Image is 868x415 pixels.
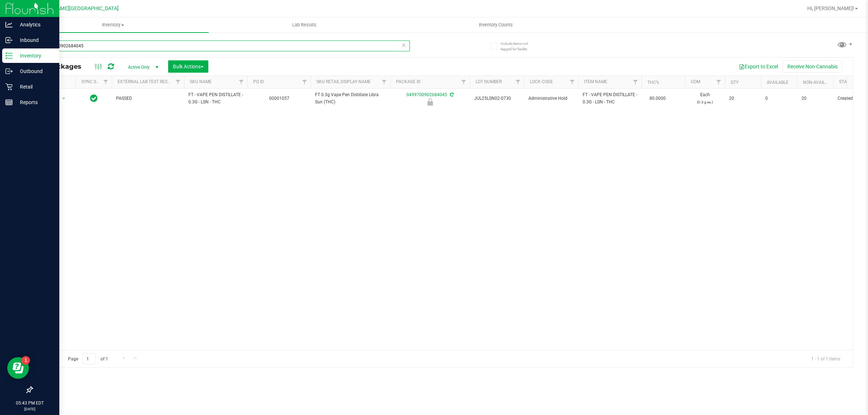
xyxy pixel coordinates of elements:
[646,93,669,104] span: 80.0000
[803,80,835,85] a: Non-Available
[801,95,829,102] span: 20
[7,357,29,379] iframe: Resource center
[767,80,788,85] a: Available
[5,52,13,59] inline-svg: Inventory
[13,98,56,107] p: Reports
[5,68,13,75] inline-svg: Outbound
[530,79,553,84] a: Lock Code
[378,76,390,88] a: Filter
[407,92,447,97] a: 0499700902684045
[21,356,30,365] iframe: Resource center unread badge
[689,99,720,106] p: (0.3 g ea.)
[172,76,184,88] a: Filter
[38,63,89,70] span: All Packages
[315,91,386,105] span: FT 0.3g Vape Pen Distillate Libra Sun (THC)
[474,95,520,102] span: JUL25LSN02-0730
[731,80,739,85] a: Qty
[783,60,842,73] button: Receive Non-Cannabis
[512,76,524,88] a: Filter
[118,79,174,84] a: External Lab Test Result
[81,79,109,84] a: Sync Status
[13,36,56,44] p: Inbound
[5,21,13,28] inline-svg: Analytics
[190,79,212,84] a: SKU Name
[807,5,854,11] span: Hi, [PERSON_NAME]!
[469,22,523,28] span: Inventory Counts
[90,93,98,103] span: In Sync
[689,91,720,105] span: Each
[401,40,406,50] span: Clear
[805,353,846,364] span: 1 - 1 of 1 items
[729,95,757,102] span: 20
[713,76,725,88] a: Filter
[389,98,471,106] div: Administrative Hold
[400,17,591,33] a: Inventory Counts
[583,91,637,105] span: FT - VAPE PEN DISTILLATE - 0.3G - LSN - THC
[235,76,247,88] a: Filter
[734,60,783,73] button: Export to Excel
[5,37,13,44] inline-svg: Inbound
[3,406,56,412] p: [DATE]
[13,67,56,76] p: Outbound
[630,76,642,88] a: Filter
[59,94,68,104] span: select
[17,22,209,28] span: Inventory
[528,95,574,102] span: Administrative Hold
[17,17,209,33] a: Inventory
[566,76,578,88] a: Filter
[839,79,855,84] a: Status
[188,91,243,105] span: FT - VAPE PEN DISTILLATE - 0.3G - LSN - THC
[458,76,470,88] a: Filter
[32,40,410,51] input: Search Package ID, Item Name, SKU, Lot or Part Number...
[282,22,326,28] span: Lab Results
[29,5,119,12] span: [PERSON_NAME][GEOGRAPHIC_DATA]
[396,79,421,84] a: Package ID
[647,80,659,85] a: THC%
[449,92,454,97] span: Sync from Compliance System
[584,79,607,84] a: Item Name
[316,79,371,84] a: Sku Retail Display Name
[691,79,700,84] a: UOM
[168,60,208,73] button: Bulk Actions
[173,64,204,69] span: Bulk Actions
[13,51,56,60] p: Inventory
[5,83,13,90] inline-svg: Retail
[5,99,13,106] inline-svg: Reports
[476,79,502,84] a: Lot Number
[765,95,793,102] span: 0
[62,353,114,364] span: Page of 1
[209,17,400,33] a: Lab Results
[3,400,56,406] p: 05:43 PM EDT
[299,76,311,88] a: Filter
[13,82,56,91] p: Retail
[116,95,180,102] span: PASSED
[269,96,289,101] a: 00001057
[253,79,264,84] a: PO ID
[501,41,537,52] span: Include items not tagged for facility
[83,353,96,364] input: 1
[100,76,112,88] a: Filter
[13,20,56,29] p: Analytics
